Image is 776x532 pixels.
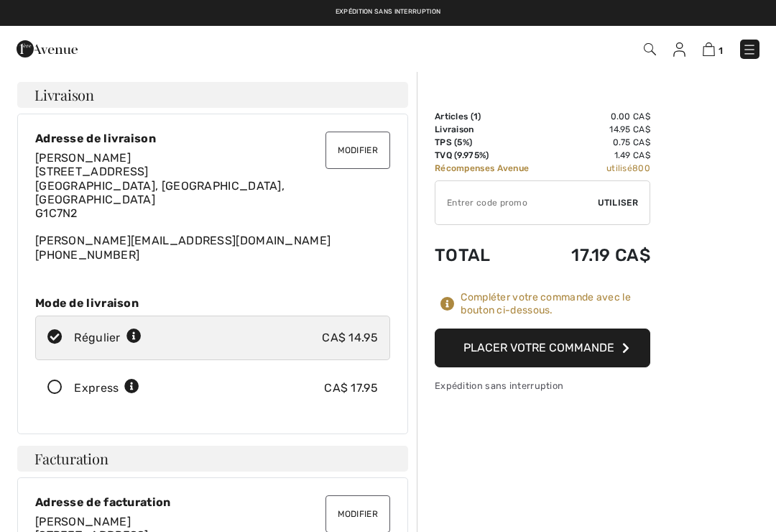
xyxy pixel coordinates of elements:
[34,88,94,102] span: Livraison
[742,42,757,57] img: Menu
[552,136,650,149] td: 0.75 CA$
[17,41,78,55] a: 1ère Avenue
[673,42,685,57] img: Mes infos
[474,111,478,121] span: 1
[552,231,650,280] td: 17.19 CA$
[35,248,139,262] a: [PHONE_NUMBER]
[74,380,139,397] div: Express
[324,380,378,397] div: CA$ 17.95
[703,40,723,58] a: 1
[435,162,552,175] td: Récompenses Avenue
[552,123,650,136] td: 14.95 CA$
[35,515,131,528] span: [PERSON_NAME]
[435,136,552,149] td: TPS (5%)
[552,162,650,175] td: utilisé
[632,163,650,173] span: 800
[435,181,598,224] input: Code promo
[598,196,638,209] span: Utiliser
[719,45,723,56] span: 1
[552,110,650,123] td: 0.00 CA$
[35,151,390,262] div: [PERSON_NAME][EMAIL_ADDRESS][DOMAIN_NAME]
[35,132,390,145] div: Adresse de livraison
[435,149,552,162] td: TVQ (9.975%)
[322,329,378,347] div: CA$ 14.95
[34,451,108,466] span: Facturation
[35,296,390,310] div: Mode de livraison
[35,165,285,220] span: [STREET_ADDRESS] [GEOGRAPHIC_DATA], [GEOGRAPHIC_DATA], [GEOGRAPHIC_DATA] G1C7N2
[703,42,715,56] img: Panier d'achat
[435,379,650,393] div: Expédition sans interruption
[435,123,552,136] td: Livraison
[74,329,142,347] div: Régulier
[35,151,131,165] span: [PERSON_NAME]
[435,110,552,123] td: Articles ( )
[552,149,650,162] td: 1.49 CA$
[403,7,405,17] span: |
[413,7,476,17] a: Retours gratuits
[17,35,78,63] img: 1ère Avenue
[461,291,650,317] div: Compléter votre commande avec le bouton ci-dessous.
[325,132,390,169] button: Modifier
[435,329,650,367] button: Placer votre commande
[300,7,394,17] a: Livraison gratuite dès 99$
[35,495,390,509] div: Adresse de facturation
[644,43,656,55] img: Recherche
[435,231,552,280] td: Total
